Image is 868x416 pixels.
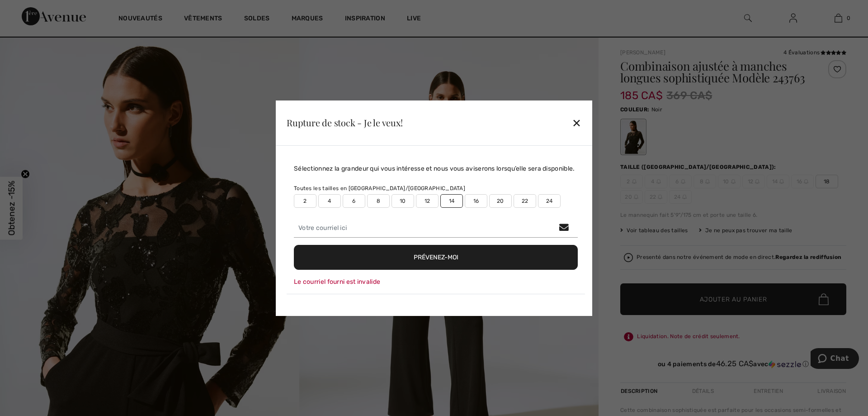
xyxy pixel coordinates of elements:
label: 14 [440,194,463,208]
label: 16 [465,194,487,208]
button: Prévenez-moi [294,245,578,270]
div: Toutes les tailles en [GEOGRAPHIC_DATA]/[GEOGRAPHIC_DATA] [294,184,578,192]
div: Rupture de stock - Je le veux! [287,118,402,127]
label: 20 [489,194,512,208]
div: ✕ [572,113,581,132]
label: 2 [294,194,316,208]
label: 10 [392,194,414,208]
div: Sélectionnez la grandeur qui vous intéresse et nous vous aviserons lorsqu’elle sera disponible. [294,164,578,173]
label: 6 [343,194,365,208]
label: 22 [514,194,536,208]
input: Votre courriel ici [294,219,578,238]
div: Le courriel fourni est invalide [294,277,578,287]
label: 12 [416,194,439,208]
label: 8 [367,194,390,208]
label: 4 [318,194,341,208]
span: Chat [20,6,38,14]
label: 24 [538,194,561,208]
